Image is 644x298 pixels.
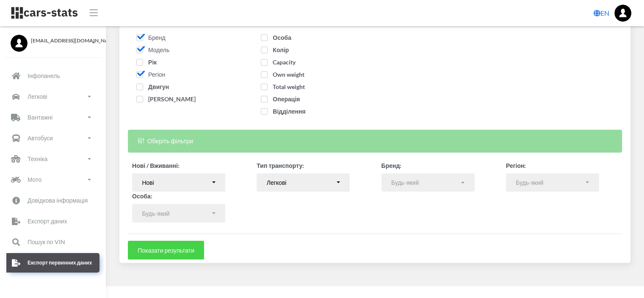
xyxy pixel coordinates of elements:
a: Інфопанель [6,66,100,86]
span: [EMAIL_ADDRESS][DOMAIN_NAME] [31,37,95,45]
button: Будь-який [381,173,475,192]
label: Тип транспорту: [257,161,304,170]
a: Легкові [6,87,100,106]
div: Нові [142,178,210,187]
span: Відділення [261,108,305,115]
span: Own weight [261,71,304,78]
button: Нові [132,173,225,192]
a: Вантажні [6,108,100,127]
span: Capacity [261,58,296,66]
label: Бренд: [381,161,402,170]
a: Експорт первинних даних [6,253,100,273]
label: Нові / Вживанні: [132,161,180,170]
div: Оберіть фільтри [128,130,622,152]
button: Показати результати [128,241,204,259]
span: Операція [261,95,300,103]
span: Рік [136,58,157,66]
p: Експорт даних [28,216,67,226]
p: Техніка [28,153,47,164]
p: Легкові [28,91,47,102]
label: Особа: [132,192,152,201]
div: Легкові [267,178,335,187]
a: Пошук по VIN [6,232,100,252]
span: Модель [136,46,169,53]
a: Техніка [6,149,100,169]
p: Експорт первинних даних [28,258,92,267]
button: Будь-який [506,173,599,192]
p: Довідкова інформація [28,195,88,206]
button: Легкові [257,173,350,192]
a: Мото [6,170,100,189]
span: Особа [261,34,291,41]
a: [EMAIL_ADDRESS][DOMAIN_NAME] [11,35,95,45]
span: Двигун [136,83,169,90]
p: Вантажні [28,112,53,123]
a: Експорт даних [6,212,100,231]
img: ... [614,5,631,22]
span: Колір [261,46,289,53]
span: Бренд [136,34,166,41]
span: Регіон [136,71,165,78]
span: [PERSON_NAME] [136,95,196,103]
button: Будь-який [132,204,225,223]
p: Пошук по VIN [28,237,65,247]
a: Автобуси [6,128,100,148]
p: Мото [28,174,41,185]
img: navbar brand [11,6,78,19]
p: Автобуси [28,133,53,143]
div: Будь-який [391,178,460,187]
div: Будь-який [516,178,584,187]
label: Регіон: [506,161,526,170]
a: Довідкова інформація [6,191,100,210]
div: Будь-який [142,209,210,218]
span: Total weight [261,83,305,90]
p: Інфопанель [28,70,60,81]
a: EN [590,5,613,22]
